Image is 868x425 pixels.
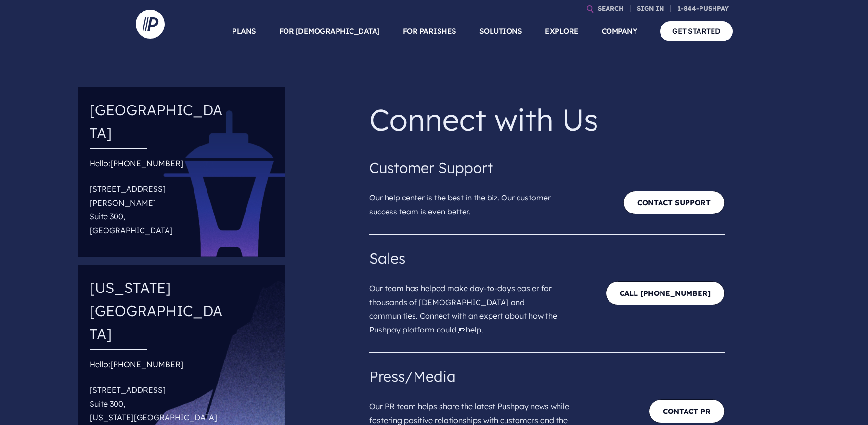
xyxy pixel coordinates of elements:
[90,272,227,349] h4: [US_STATE][GEOGRAPHIC_DATA]
[602,14,637,48] a: COMPANY
[369,270,583,341] p: Our team has helped make day-to-days easier for thousands of [DEMOGRAPHIC_DATA] and communities. ...
[369,365,725,388] h4: Press/Media
[369,156,725,179] h4: Customer Support
[403,14,456,48] a: FOR PARISHES
[660,21,733,41] a: GET STARTED
[90,94,227,148] h4: [GEOGRAPHIC_DATA]
[606,281,725,305] a: CALL [PHONE_NUMBER]
[369,179,583,223] p: Our help center is the best in the biz. Our customer success team is even better.
[479,14,522,48] a: SOLUTIONS
[279,14,380,48] a: FOR [DEMOGRAPHIC_DATA]
[545,14,579,48] a: EXPLORE
[369,247,725,270] h4: Sales
[90,178,227,241] p: [STREET_ADDRESS][PERSON_NAME] Suite 300, [GEOGRAPHIC_DATA]
[110,159,183,168] a: [PHONE_NUMBER]
[369,94,725,145] p: Connect with Us
[623,191,725,214] a: Contact Support
[110,359,183,369] a: [PHONE_NUMBER]
[90,157,227,241] div: Hello:
[232,14,256,48] a: PLANS
[649,399,725,423] a: Contact PR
